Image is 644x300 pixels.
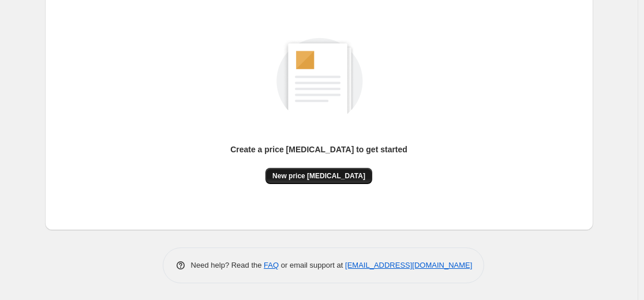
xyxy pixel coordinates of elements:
[279,261,345,269] span: or email support at
[345,261,472,269] a: [EMAIL_ADDRESS][DOMAIN_NAME]
[191,261,264,269] span: Need help? Read the
[264,261,279,269] a: FAQ
[265,168,372,184] button: New price [MEDICAL_DATA]
[272,171,365,181] span: New price [MEDICAL_DATA]
[230,144,407,155] p: Create a price [MEDICAL_DATA] to get started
